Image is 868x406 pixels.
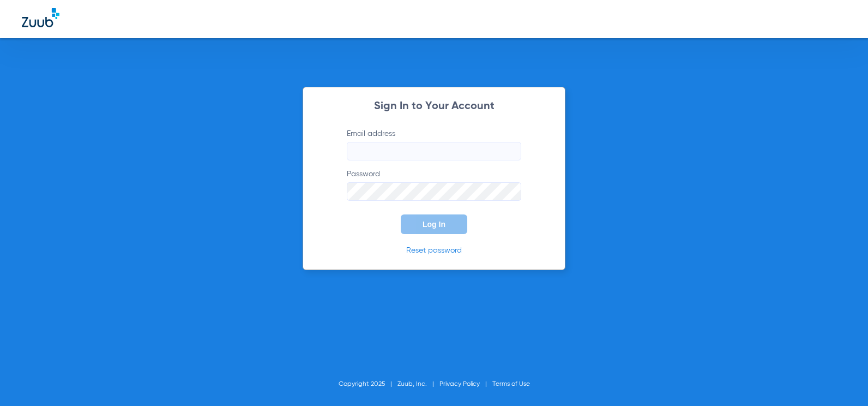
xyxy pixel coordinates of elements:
span: Log In [423,220,445,229]
a: Terms of Use [492,381,530,387]
a: Privacy Policy [439,381,480,387]
input: Email address [347,142,521,160]
img: Zuub Logo [22,8,59,27]
label: Email address [347,128,521,160]
li: Copyright 2025 [339,379,397,390]
button: Log In [401,214,467,234]
li: Zuub, Inc. [397,379,439,390]
label: Password [347,169,521,201]
input: Password [347,182,521,201]
h2: Sign In to Your Account [330,101,538,112]
a: Reset password [406,247,462,254]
